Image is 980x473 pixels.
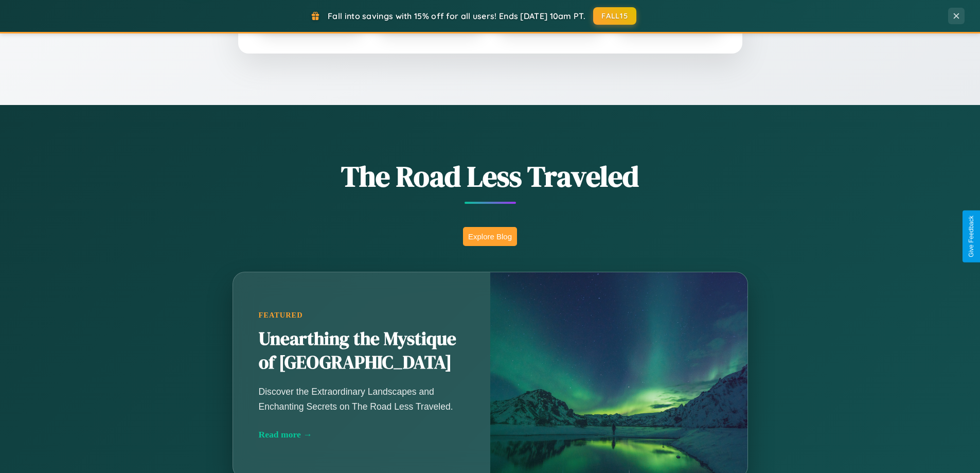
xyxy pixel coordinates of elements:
div: Give Feedback [968,216,975,257]
p: Discover the Extraordinary Landscapes and Enchanting Secrets on The Road Less Traveled. [259,384,465,413]
div: Featured [259,311,465,320]
span: Fall into savings with 15% off for all users! Ends [DATE] 10am PT. [328,11,585,21]
h1: The Road Less Traveled [182,156,799,196]
button: Explore Blog [463,227,517,246]
button: FALL15 [593,7,636,25]
h2: Unearthing the Mystique of [GEOGRAPHIC_DATA] [259,327,465,375]
div: Read more → [259,429,465,440]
